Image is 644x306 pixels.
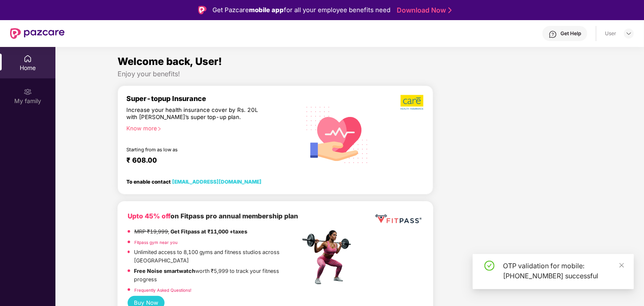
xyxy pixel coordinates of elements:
a: [EMAIL_ADDRESS][DOMAIN_NAME] [172,179,262,185]
div: OTP validation for mobile: [PHONE_NUMBER] successful [503,261,624,281]
span: right [157,127,162,131]
img: svg+xml;base64,PHN2ZyBpZD0iSG9tZSIgeG1sbnM9Imh0dHA6Ly93d3cudzMub3JnLzIwMDAvc3ZnIiB3aWR0aD0iMjAiIG... [24,54,32,63]
a: Fitpass gym near you [134,240,178,245]
strong: Free Noise smartwatch [134,268,196,274]
span: close [619,262,625,268]
div: Starting from as low as [126,147,264,153]
img: svg+xml;base64,PHN2ZyBpZD0iSGVscC0zMngzMiIgeG1sbnM9Imh0dHA6Ly93d3cudzMub3JnLzIwMDAvc3ZnIiB3aWR0aD... [549,30,557,39]
p: Unlimited access to 8,100 gyms and fitness studios across [GEOGRAPHIC_DATA] [134,248,300,265]
div: Enjoy your benefits! [118,70,582,78]
img: svg+xml;base64,PHN2ZyB4bWxucz0iaHR0cDovL3d3dy53My5vcmcvMjAwMC9zdmciIHhtbG5zOnhsaW5rPSJodHRwOi8vd3... [300,96,375,172]
b: Upto 45% off [128,212,170,220]
div: Get Pazcare for all your employee benefits need [212,5,390,15]
img: svg+xml;base64,PHN2ZyBpZD0iRHJvcGRvd24tMzJ4MzIiIHhtbG5zPSJodHRwOi8vd3d3LnczLm9yZy8yMDAwL3N2ZyIgd2... [626,30,632,37]
a: Download Now [397,6,449,15]
div: ₹ 608.00 [126,156,292,166]
del: MRP ₹19,999, [134,228,169,235]
img: fppp.png [374,211,423,227]
span: check-circle [484,261,495,271]
div: Get Help [560,30,581,37]
div: Increase your health insurance cover by Rs. 20L with [PERSON_NAME]’s super top-up plan. [126,106,264,122]
img: Stroke [448,6,452,15]
img: b5dec4f62d2307b9de63beb79f102df3.png [401,94,424,110]
img: svg+xml;base64,PHN2ZyB3aWR0aD0iMjAiIGhlaWdodD0iMjAiIHZpZXdCb3g9IjAgMCAyMCAyMCIgZmlsbD0ibm9uZSIgeG... [24,88,32,96]
img: Logo [198,6,207,14]
img: New Pazcare Logo [10,28,65,39]
b: on Fitpass pro annual membership plan [128,212,298,220]
div: Know more [126,125,295,131]
strong: Get Fitpass at ₹11,000 +taxes [170,228,247,235]
div: Super-topup Insurance [126,94,300,103]
div: To enable contact [126,179,262,184]
a: Frequently Asked Questions! [134,288,191,293]
img: fpp.png [300,228,359,287]
strong: mobile app [249,6,284,14]
span: Welcome back, User! [118,55,222,67]
div: User [605,30,616,37]
p: worth ₹5,999 to track your fitness progress [134,267,300,284]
